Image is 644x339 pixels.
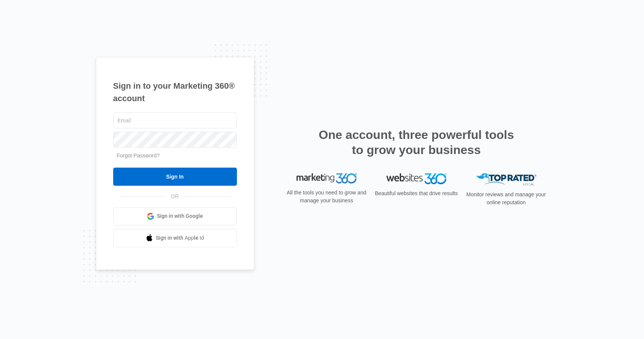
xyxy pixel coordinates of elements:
a: Sign in with Google [113,207,237,225]
p: All the tools you need to grow and manage your business [284,189,369,205]
img: Websites 360 [386,173,447,184]
input: Sign In [113,168,237,186]
img: Top Rated Local [476,173,536,186]
a: Forgot Password? [117,153,160,159]
span: Sign in with Google [157,212,203,220]
h2: One account, three powerful tools to grow your business [317,127,516,157]
img: Marketing 360 [297,173,357,184]
h1: Sign in to your Marketing 360® account [113,80,237,105]
input: Email [113,112,237,128]
p: Beautiful websites that drive results [374,190,459,197]
a: Sign in with Apple Id [113,229,237,247]
span: Sign in with Apple Id [156,234,204,242]
p: Monitor reviews and manage your online reputation [464,191,549,206]
span: OR [166,193,184,200]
